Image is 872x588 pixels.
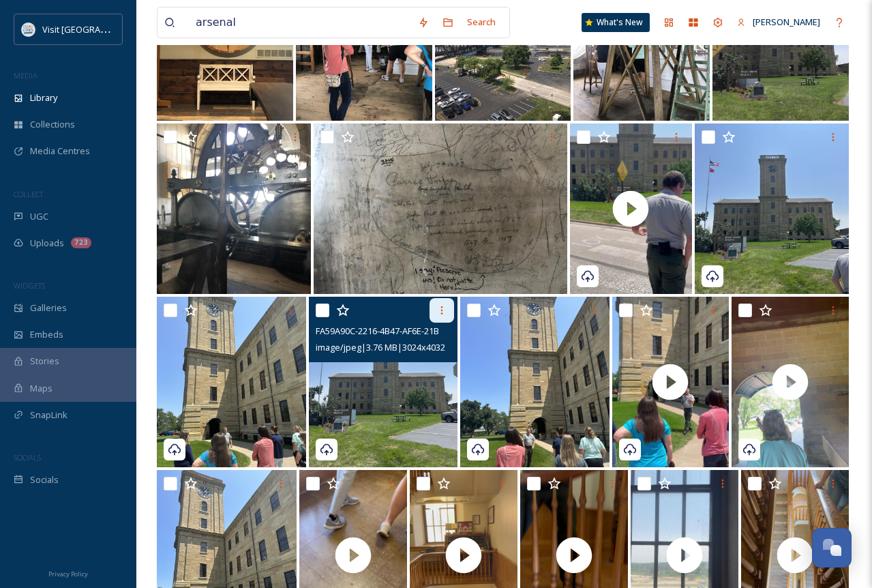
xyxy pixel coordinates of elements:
[30,91,57,104] span: Library
[48,570,88,578] span: Privacy Policy
[812,528,852,568] button: Open Chat
[460,297,610,467] img: 2BEB5FBF-5758-4EEA-B430-DF05F202ABD6.jpeg
[71,237,91,248] div: 723
[22,23,35,36] img: QCCVB_VISIT_vert_logo_4c_tagline_122019.svg
[316,324,504,337] span: FA59A90C-2216-4B47-AF6E-21B51232AC4B.jpeg
[30,409,67,422] span: SnapLink
[30,210,48,223] span: UGC
[189,8,411,38] input: Search your library
[30,473,59,486] span: Socials
[309,297,458,467] img: FA59A90C-2216-4B47-AF6E-21B51232AC4B.jpeg
[730,9,827,35] a: [PERSON_NAME]
[30,328,63,341] span: Embeds
[460,9,502,35] div: Search
[316,341,445,353] span: image/jpeg | 3.76 MB | 3024 x 4032
[314,123,567,294] img: ext_1739900958.537517_jvandyke@visitquadcities.com-IMG_8739.JPG
[612,297,730,467] img: thumbnail
[570,123,692,294] img: thumbnail
[732,297,849,467] img: thumbnail
[14,70,37,80] span: MEDIA
[157,123,311,294] img: ext_1739900958.85546_jvandyke@visitquadcities.com-IMG_8736.JPG
[30,382,52,395] span: Maps
[42,23,148,35] span: Visit [GEOGRAPHIC_DATA]
[753,16,820,28] span: [PERSON_NAME]
[14,280,45,291] span: WIDGETS
[695,123,849,294] img: 0A5D8CC5-7ACC-47BD-B838-1C19829CE239.jpeg
[30,355,59,368] span: Stories
[14,189,43,199] span: COLLECT
[30,302,67,314] span: Galleries
[30,118,75,131] span: Collections
[14,452,41,462] span: SOCIALS
[582,13,650,32] a: What's New
[157,297,306,467] img: EC8FEF4C-155C-413E-A7E4-362CCD6B04F0.jpeg
[30,145,90,158] span: Media Centres
[48,565,88,581] a: Privacy Policy
[30,237,64,250] span: Uploads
